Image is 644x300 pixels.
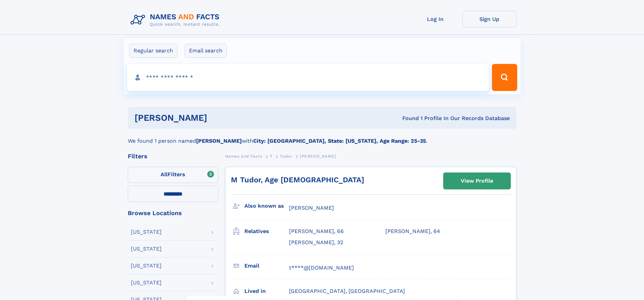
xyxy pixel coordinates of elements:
[244,200,289,212] h3: Also known as
[408,11,462,27] a: Log In
[131,263,162,269] div: [US_STATE]
[270,152,272,160] a: T
[131,280,162,285] div: [US_STATE]
[253,138,426,144] b: City: [GEOGRAPHIC_DATA], State: [US_STATE], Age Range: 25-35
[244,260,289,272] h3: Email
[135,114,305,122] h1: [PERSON_NAME]
[231,176,364,184] a: M Tudor, Age [DEMOGRAPHIC_DATA]
[289,239,343,246] a: [PERSON_NAME], 32
[128,167,218,183] label: Filters
[128,129,517,145] div: We found 1 person named with .
[305,115,510,122] div: Found 1 Profile In Our Records Database
[244,285,289,297] h3: Lived in
[128,11,225,29] img: Logo Names and Facts
[128,210,218,216] div: Browse Locations
[225,152,262,160] a: Names and Facts
[131,229,162,235] div: [US_STATE]
[131,246,162,252] div: [US_STATE]
[492,64,517,91] button: Search Button
[244,226,289,237] h3: Relatives
[270,154,272,159] span: T
[462,11,517,27] a: Sign Up
[385,228,440,235] a: [PERSON_NAME], 64
[444,173,510,189] a: View Profile
[289,205,334,211] span: [PERSON_NAME]
[300,154,336,159] span: [PERSON_NAME]
[461,173,493,189] div: View Profile
[161,171,168,178] span: All
[127,64,489,91] input: search input
[280,154,292,159] span: Tudor
[185,44,227,58] label: Email search
[129,44,177,58] label: Regular search
[289,228,344,235] a: [PERSON_NAME], 66
[289,288,405,294] span: [GEOGRAPHIC_DATA], [GEOGRAPHIC_DATA]
[196,138,242,144] b: [PERSON_NAME]
[280,152,292,160] a: Tudor
[128,153,218,159] div: Filters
